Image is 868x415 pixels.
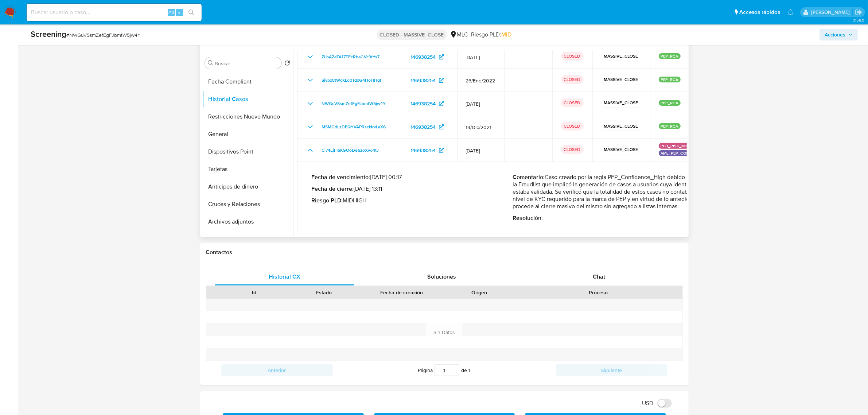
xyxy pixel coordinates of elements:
[593,272,606,281] span: Chat
[31,28,66,40] b: Screening
[820,29,858,40] button: Acciones
[184,7,199,18] button: search-icon
[284,60,290,68] button: Volver al orden por defecto
[853,17,864,23] span: 3.158.0
[215,60,279,67] input: Buscar
[202,195,293,213] button: Cruces y Relaciones
[202,178,293,195] button: Anticipos de dinero
[556,364,667,376] button: Siguiente
[224,289,284,296] div: Id
[364,289,439,296] div: Fecha de creación
[427,272,456,281] span: Soluciones
[202,143,293,160] button: Dispositivos Point
[269,272,300,281] span: Historial CX
[519,289,677,296] div: Proceso
[471,31,512,39] span: Riesgo PLD:
[739,8,780,16] span: Accesos rápidos
[787,9,794,15] a: Notificaciones
[502,30,512,39] span: MID
[168,9,174,16] span: Alt
[66,31,141,39] span: # NWGuVSsmZefEgFJbmtW5jw4Y
[202,90,293,108] button: Historial Casos
[450,31,468,39] div: MLC
[178,9,180,16] span: s
[202,230,293,248] button: Créditos
[202,108,293,125] button: Restricciones Nuevo Mundo
[202,213,293,230] button: Archivos adjuntos
[27,8,202,17] input: Buscar usuario o caso...
[855,8,863,16] a: Salir
[208,60,214,66] button: Buscar
[377,30,447,40] p: CLOSED - MASSIVE_CLOSE
[221,364,333,376] button: Anterior
[202,73,293,90] button: Fecha Compliant
[294,289,354,296] div: Estado
[202,125,293,143] button: General
[811,9,852,16] p: camilafernanda.paredessaldano@mercadolibre.cl
[449,289,509,296] div: Origen
[418,364,471,376] span: Página de
[202,160,293,178] button: Tarjetas
[469,366,471,374] span: 1
[206,249,683,256] h1: Contactos
[825,29,845,40] span: Acciones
